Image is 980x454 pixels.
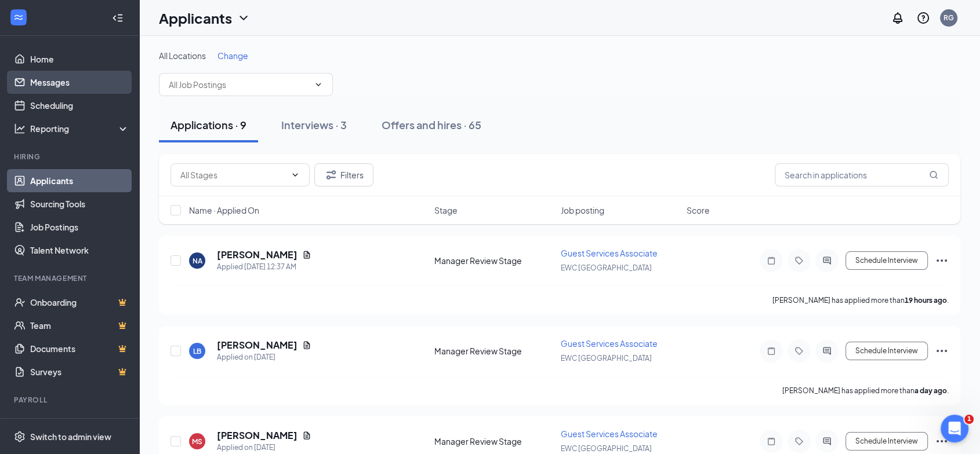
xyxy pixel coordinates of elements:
h5: [PERSON_NAME] [217,339,297,352]
div: Applied on [DATE] [217,442,311,453]
span: Guest Services Associate [561,248,658,258]
b: 19 hours ago [905,296,947,305]
button: Schedule Interview [845,251,928,270]
svg: Note [764,346,778,356]
svg: QuestionInfo [916,11,930,25]
svg: Tag [792,437,806,446]
input: All Job Postings [169,78,309,91]
div: NA [193,256,202,266]
svg: MagnifyingGlass [929,170,938,180]
svg: WorkstreamLogo [13,12,24,23]
svg: Document [302,250,311,259]
span: All Locations [159,50,206,61]
svg: ChevronDown [237,11,251,25]
button: Filter Filters [314,163,373,186]
div: Switch to admin view [30,431,111,442]
h5: [PERSON_NAME] [217,429,297,442]
button: Schedule Interview [845,342,928,360]
p: [PERSON_NAME] has applied more than . [782,386,949,396]
a: Scheduling [30,94,129,117]
div: Reporting [30,123,130,134]
div: Applications · 9 [170,118,246,132]
a: Sourcing Tools [30,192,129,215]
div: RG [943,13,954,23]
svg: ActiveChat [820,346,834,356]
svg: Settings [14,431,26,442]
span: Guest Services Associate [561,338,658,349]
div: Manager Review Stage [434,255,554,266]
svg: ChevronDown [291,170,300,180]
a: PayrollCrown [30,412,129,435]
svg: Analysis [14,123,26,134]
span: EWC [GEOGRAPHIC_DATA] [561,444,652,453]
div: LB [193,346,201,356]
span: Job posting [561,204,604,216]
svg: Collapse [112,12,124,24]
svg: Note [764,437,778,446]
svg: Notifications [891,11,905,25]
svg: Tag [792,346,806,356]
span: Stage [434,204,458,216]
span: EWC [GEOGRAPHIC_DATA] [561,263,652,272]
div: Offers and hires · 65 [382,118,481,132]
p: [PERSON_NAME] has applied more than . [772,295,949,305]
div: Applied on [DATE] [217,352,311,363]
svg: Document [302,340,311,350]
svg: Filter [324,168,338,182]
span: 1 [964,415,974,424]
svg: ChevronDown [314,80,323,89]
div: Manager Review Stage [434,345,554,357]
svg: Note [764,256,778,265]
a: Job Postings [30,215,129,239]
svg: ActiveChat [820,256,834,265]
svg: ActiveChat [820,437,834,446]
input: All Stages [180,169,286,181]
div: Team Management [14,273,127,283]
h5: [PERSON_NAME] [217,248,297,261]
span: Name · Applied On [189,204,259,216]
svg: Tag [792,256,806,265]
span: EWC [GEOGRAPHIC_DATA] [561,354,652,363]
a: Talent Network [30,239,129,262]
a: Home [30,47,129,71]
a: SurveysCrown [30,360,129,383]
span: Guest Services Associate [561,429,658,439]
div: Manager Review Stage [434,435,554,447]
a: Messages [30,71,129,94]
div: Hiring [14,152,127,162]
span: Score [687,204,710,216]
h1: Applicants [159,8,232,28]
button: Schedule Interview [845,432,928,451]
div: Applied [DATE] 12:37 AM [217,261,311,273]
input: Search in applications [775,163,949,186]
svg: Ellipses [935,434,949,448]
iframe: Intercom live chat [941,415,968,442]
div: MS [192,437,202,446]
div: Interviews · 3 [281,118,347,132]
a: OnboardingCrown [30,291,129,314]
svg: Document [302,431,311,440]
span: Change [217,50,248,61]
a: DocumentsCrown [30,337,129,360]
div: Payroll [14,395,127,405]
svg: Ellipses [935,344,949,358]
svg: Ellipses [935,254,949,268]
a: Applicants [30,169,129,192]
b: a day ago [914,386,947,395]
a: TeamCrown [30,314,129,337]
